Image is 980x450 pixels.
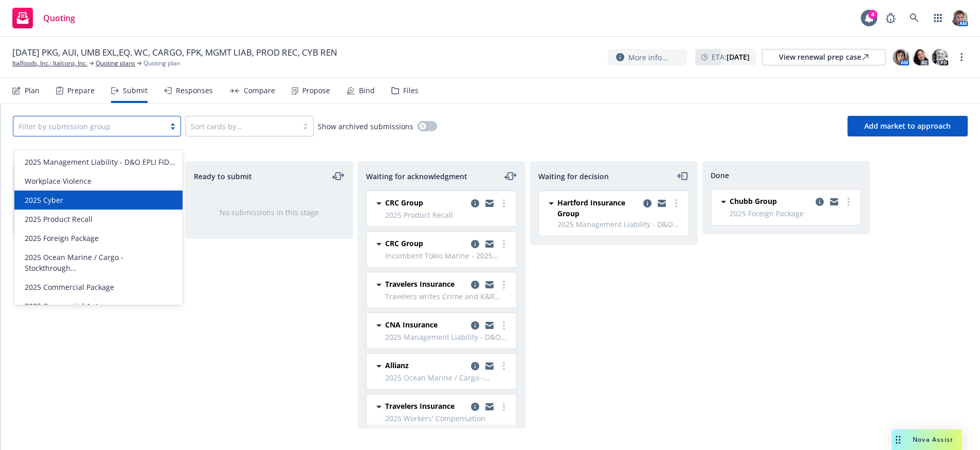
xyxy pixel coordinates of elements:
[483,319,496,332] a: copy logging email
[483,238,496,250] a: copy logging email
[628,52,668,63] span: More info...
[762,49,885,65] a: View renewal prep case
[469,197,481,210] a: copy logging email
[711,170,729,181] span: Done
[469,279,481,291] a: copy logging email
[12,59,87,68] a: Italfoods, Inc.; Italcorp, Inc.
[385,372,510,383] span: 2025 Ocean Marine / Cargo - Stockthroughput and Transportation
[842,196,855,208] a: more
[25,282,114,292] span: 2025 Commercial Package
[498,360,510,372] a: more
[385,238,423,249] span: CRC Group
[194,171,252,182] span: Ready to submit
[25,157,175,167] span: 2025 Management Liability - D&O EPLI FID...
[779,49,868,65] div: View renewal prep case
[366,171,467,182] span: Waiting for acknowledgment
[25,252,176,273] span: 2025 Ocean Marine / Cargo - Stockthrough...
[385,210,510,220] span: 2025 Product Recall
[504,170,517,182] a: moveLeftRight
[608,49,687,66] button: More info...
[43,14,75,22] span: Quoting
[385,250,510,261] span: Incumbent Tokio Marine - 2025 Management Liability - D&O EPLI FID [PERSON_NAME] K&R
[483,401,496,413] a: copy logging email
[96,59,135,68] a: Quoting plans
[483,197,496,210] a: copy logging email
[498,319,510,332] a: more
[892,429,904,450] div: Drag to move
[359,86,375,95] div: Bind
[483,279,496,291] a: copy logging email
[498,401,510,413] a: more
[483,360,496,372] a: copy logging email
[403,86,419,95] div: Files
[143,59,180,68] span: Quoting plan
[25,301,102,311] span: 2025 Commercial Auto
[880,8,901,28] a: Report a Bug
[730,196,777,206] span: Chubb Group
[385,291,510,302] span: Travelers writes Crime and K&R only other lines new business - 2025 Management Liability - D&O EP...
[813,196,826,208] a: copy logging email
[385,332,510,342] span: 2025 Management Liability - D&O EPLI FID [PERSON_NAME] K&R
[469,319,481,332] a: copy logging email
[951,10,968,26] img: photo
[244,86,275,95] div: Compare
[557,219,682,230] span: 2025 Management Liability - D&O EPLI FID [PERSON_NAME] K&R
[498,279,510,291] a: more
[727,52,750,62] strong: [DATE]
[385,197,423,208] span: CRC Group
[12,46,337,59] span: [DATE] PKG, AUI, UMB EXL,EQ. WC, CARGO, FPK, MGMT LIAB, PROD REC, CYB REN
[864,121,951,131] span: Add market to approach
[641,197,654,210] a: copy logging email
[25,195,63,205] span: 2025 Cyber
[904,8,924,28] a: Search
[25,176,92,186] span: Workplace Violence
[8,4,79,32] a: Quoting
[469,238,481,250] a: copy logging email
[677,170,689,182] a: moveLeft
[67,86,95,95] div: Prepare
[498,238,510,250] a: more
[912,49,929,65] img: photo
[928,8,948,28] a: Switch app
[892,429,961,450] button: Nova Assist
[202,207,336,218] div: No submissions in this stage
[893,49,909,65] img: photo
[176,86,213,95] div: Responses
[656,197,668,210] a: copy logging email
[469,401,481,413] a: copy logging email
[25,214,93,224] span: 2025 Product Recall
[385,401,455,411] span: Travelers Insurance
[385,360,409,371] span: Allianz
[332,170,344,182] a: moveLeftRight
[847,116,968,136] button: Add market to approach
[955,51,968,63] a: more
[302,86,330,95] div: Propose
[498,197,510,210] a: more
[730,208,855,219] span: 2025 Foreign Package
[385,413,510,424] span: 2025 Workers' Compensation
[712,51,750,62] span: ETA :
[932,49,948,65] img: photo
[868,10,877,19] div: 4
[557,197,639,219] span: Hartford Insurance Group
[913,435,953,444] span: Nova Assist
[385,279,455,289] span: Travelers Insurance
[469,360,481,372] a: copy logging email
[828,196,840,208] a: copy logging email
[25,233,99,244] span: 2025 Foreign Package
[670,197,682,210] a: more
[538,171,609,182] span: Waiting for decision
[25,86,40,95] div: Plan
[318,121,413,132] span: Show archived submissions
[123,86,148,95] div: Submit
[385,319,438,330] span: CNA Insurance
